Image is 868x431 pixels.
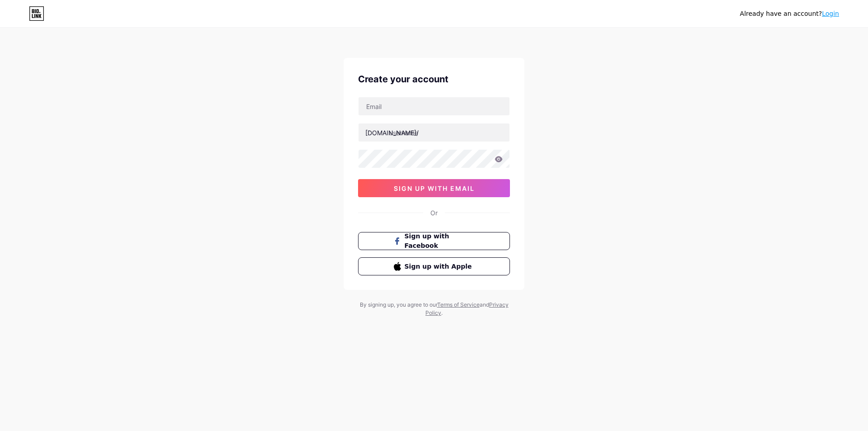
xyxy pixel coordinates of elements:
a: Login [822,10,839,17]
button: Sign up with Facebook [358,232,510,250]
span: Sign up with Facebook [405,232,475,251]
div: Create your account [358,72,510,86]
div: Or [430,208,438,218]
a: Terms of Service [437,301,480,308]
div: [DOMAIN_NAME]/ [365,128,419,137]
input: username [359,123,509,142]
div: By signing up, you agree to our and . [357,301,511,317]
button: Sign up with Apple [358,257,510,275]
span: sign up with email [394,185,475,192]
div: Already have an account? [740,9,839,19]
button: sign up with email [358,179,510,197]
input: Email [359,97,509,115]
span: Sign up with Apple [405,262,475,271]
